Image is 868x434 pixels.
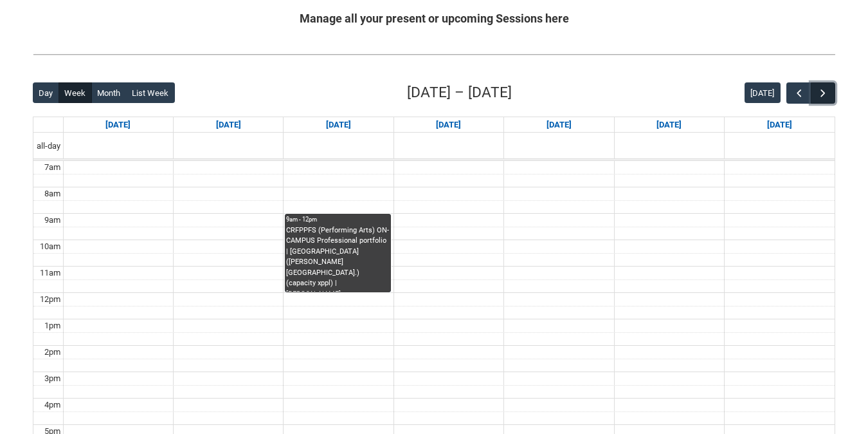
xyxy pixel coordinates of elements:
button: List Week [126,82,175,103]
button: Next Week [811,82,835,104]
h2: [DATE] – [DATE] [407,82,512,104]
h2: Manage all your present or upcoming Sessions here [33,10,835,27]
div: 8am [42,187,63,200]
a: Go to September 15, 2025 [213,117,244,133]
div: 12pm [37,293,63,306]
a: Go to September 16, 2025 [323,117,354,133]
a: Go to September 18, 2025 [544,117,574,133]
button: [DATE] [745,82,781,103]
div: 10am [37,240,63,253]
span: all-day [34,140,63,153]
div: 9am - 12pm [286,215,389,224]
img: REDU_GREY_LINE [33,48,835,61]
button: Previous Week [786,82,811,104]
a: Go to September 17, 2025 [433,117,464,133]
button: Month [91,82,127,103]
div: 3pm [42,372,63,385]
div: 4pm [42,399,63,411]
div: 2pm [42,346,63,359]
a: Go to September 14, 2025 [103,117,133,133]
a: Go to September 19, 2025 [654,117,684,133]
div: 1pm [42,319,63,332]
div: 11am [37,267,63,279]
div: 9am [42,214,63,227]
div: CRFPPFS (Performing Arts) ON-CAMPUS Professional portfolio | [GEOGRAPHIC_DATA] ([PERSON_NAME][GEO... [286,225,389,292]
button: Week [59,82,92,103]
div: 7am [42,161,63,174]
a: Go to September 20, 2025 [764,117,795,133]
button: Day [33,82,59,103]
